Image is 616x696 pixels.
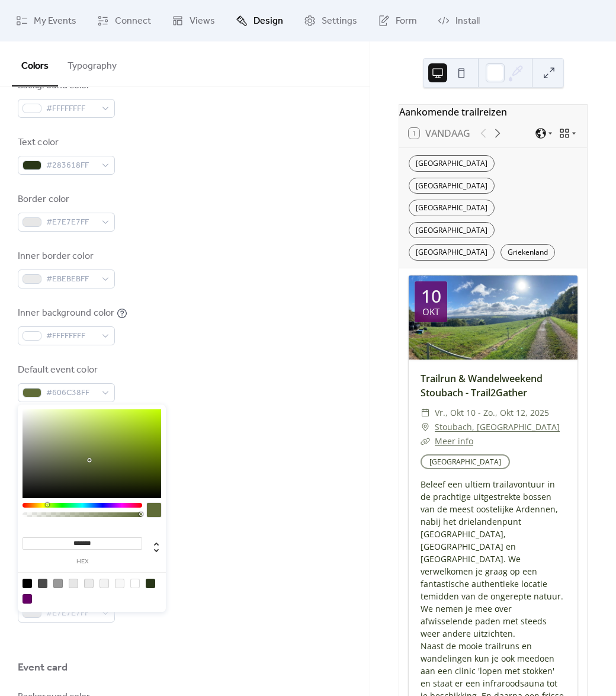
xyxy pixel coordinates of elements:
[409,155,495,172] div: [GEOGRAPHIC_DATA]
[399,105,587,119] div: Aankomende trailreizen
[409,178,495,194] div: [GEOGRAPHIC_DATA]
[46,329,96,344] span: #FFFFFFFF
[46,216,96,230] span: #E7E7E7FF
[422,307,439,316] div: okt
[58,41,126,85] button: Typography
[227,5,292,37] a: Design
[455,14,480,28] span: Install
[84,579,94,588] div: rgb(235, 235, 235)
[421,406,430,420] div: ​
[409,222,495,239] div: [GEOGRAPHIC_DATA]
[53,579,63,588] div: rgb(153, 153, 153)
[46,272,96,287] span: #EBEBEBFF
[23,594,32,604] div: rgb(102, 0, 102)
[409,244,495,261] div: [GEOGRAPHIC_DATA]
[435,406,549,420] span: vr., okt 10 - zo., okt 12, 2025
[69,579,78,588] div: rgb(231, 231, 231)
[7,5,85,37] a: My Events
[146,579,155,588] div: rgb(40, 54, 24)
[18,306,114,320] div: Inner background color
[163,5,224,37] a: Views
[322,14,357,28] span: Settings
[23,559,142,565] label: hex
[421,434,430,448] div: ​
[88,5,160,37] a: Connect
[435,435,473,447] a: Meer info
[46,159,96,173] span: #283618FF
[396,14,417,28] span: Form
[18,249,113,264] div: Inner border color
[34,14,76,28] span: My Events
[46,102,96,116] span: #FFFFFFFF
[435,420,560,434] a: Stoubach, [GEOGRAPHIC_DATA]
[46,386,96,400] span: #606C38FF
[190,14,215,28] span: Views
[369,5,426,37] a: Form
[46,607,96,621] span: #E7E7E7FF
[421,287,441,305] div: 10
[421,420,430,434] div: ​
[409,200,495,216] div: [GEOGRAPHIC_DATA]
[429,5,489,37] a: Install
[421,372,543,399] a: Trailrun & Wandelweekend Stoubach - Trail2Gather
[18,79,113,93] div: Background color
[254,14,283,28] span: Design
[500,244,555,261] div: Griekenland
[38,579,47,588] div: rgb(74, 74, 74)
[295,5,366,37] a: Settings
[115,579,124,588] div: rgb(248, 248, 248)
[18,193,113,207] div: Border color
[100,579,109,588] div: rgb(243, 243, 243)
[18,136,113,150] div: Text color
[115,14,151,28] span: Connect
[18,660,68,675] div: Event card
[130,579,140,588] div: rgb(255, 255, 255)
[12,41,58,86] button: Colors
[18,363,113,377] div: Default event color
[23,579,32,588] div: rgb(0, 0, 0)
